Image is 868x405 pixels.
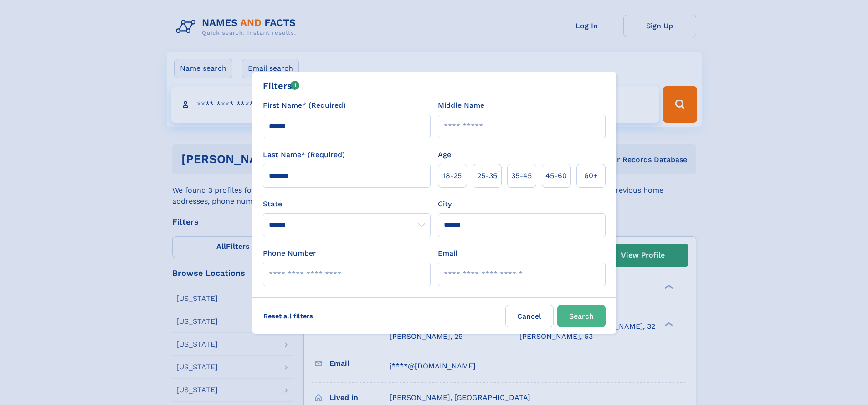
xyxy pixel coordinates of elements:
span: 35‑45 [511,170,532,181]
span: 25‑35 [477,170,497,181]
span: 45‑60 [545,170,567,181]
label: Phone Number [263,248,316,259]
label: Last Name* (Required) [263,149,345,160]
label: Cancel [505,305,554,327]
label: City [438,199,452,210]
label: Age [438,149,451,160]
label: State [263,199,431,210]
div: Filters [263,79,300,93]
span: 18‑25 [443,170,462,181]
label: Email [438,248,457,259]
button: Search [557,305,606,327]
span: 60+ [584,170,598,181]
label: First Name* (Required) [263,100,346,111]
label: Middle Name [438,100,484,111]
label: Reset all filters [257,305,319,327]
